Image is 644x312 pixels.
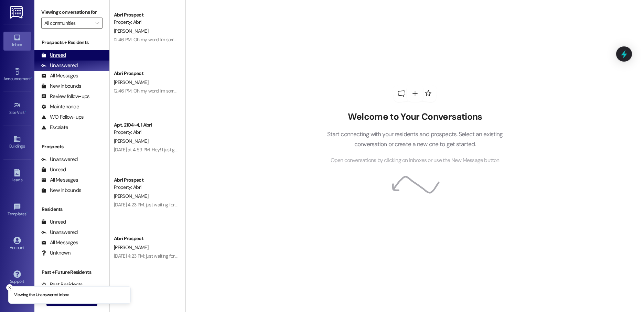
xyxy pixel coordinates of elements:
[34,269,109,276] div: Past + Future Residents
[3,99,31,118] a: Site Visit •
[31,75,32,80] span: •
[114,129,178,136] div: Property: Abri
[114,79,148,85] span: [PERSON_NAME]
[3,32,31,50] a: Inbox
[114,244,148,250] span: [PERSON_NAME]
[41,83,81,90] div: New Inbounds
[114,253,211,259] div: [DATE] 4:23 PM: just waiting for my mom to sign it
[114,70,178,77] div: Abri Prospect
[41,156,78,163] div: Unanswered
[3,201,31,219] a: Templates •
[95,20,99,26] i: 
[44,18,92,29] input: All communities
[41,62,78,69] div: Unanswered
[114,184,178,191] div: Property: Abri
[41,187,81,194] div: New Inbounds
[331,156,500,165] span: Open conversations by clicking on inboxes or use the New Message button
[10,6,24,19] img: ResiDesk Logo
[114,36,223,43] div: 12:46 PM: Oh my word I'm sorry I didn't even realize that
[316,111,513,122] h2: Welcome to Your Conversations
[41,229,78,236] div: Unanswered
[6,284,13,291] button: Close toast
[114,193,148,199] span: [PERSON_NAME]
[41,114,84,121] div: WO Follow-ups
[3,268,31,287] a: Support
[14,292,69,298] p: Viewing the Unanswered inbox
[41,124,68,131] div: Escalate
[41,218,66,226] div: Unread
[114,28,148,34] span: [PERSON_NAME]
[34,39,109,46] div: Prospects + Residents
[34,143,109,150] div: Prospects
[114,138,148,144] span: [PERSON_NAME]
[41,93,89,100] div: Review follow-ups
[114,19,178,26] div: Property: Abri
[3,133,31,152] a: Buildings
[41,103,79,110] div: Maintenance
[41,52,66,59] div: Unread
[26,211,28,215] span: •
[41,176,78,184] div: All Messages
[114,176,178,184] div: Abri Prospect
[114,235,178,242] div: Abri Prospect
[114,121,178,129] div: Apt. 2104~4, 1 Abri
[114,11,178,19] div: Abri Prospect
[34,206,109,213] div: Residents
[41,249,71,257] div: Unknown
[41,7,103,18] label: Viewing conversations for
[114,88,223,94] div: 12:46 PM: Oh my word I'm sorry I didn't even realize that
[25,109,26,114] span: •
[114,147,523,153] div: [DATE] at 4:59 PM: Hey! I just got an email saying I do not have a parking permit for fall 25 and...
[41,166,66,173] div: Unread
[3,235,31,253] a: Account
[41,72,78,79] div: All Messages
[114,202,211,208] div: [DATE] 4:23 PM: just waiting for my mom to sign it
[3,167,31,185] a: Leads
[41,239,78,246] div: All Messages
[316,129,513,149] p: Start connecting with your residents and prospects. Select an existing conversation or create a n...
